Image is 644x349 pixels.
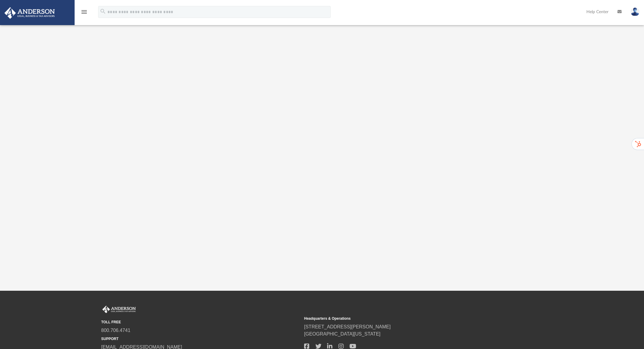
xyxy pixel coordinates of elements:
[304,324,391,329] a: [STREET_ADDRESS][PERSON_NAME]
[101,336,300,342] small: SUPPORT
[304,316,503,321] small: Headquarters & Operations
[304,331,380,336] a: [GEOGRAPHIC_DATA][US_STATE]
[100,8,106,15] i: search
[101,306,137,313] img: Anderson Advisors Platinum Portal
[101,328,130,333] a: 800.706.4741
[631,7,640,16] img: User Pic
[81,11,88,16] a: menu
[3,7,57,19] img: Anderson Advisors Platinum Portal
[81,8,88,16] i: menu
[101,319,300,325] small: TOLL FREE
